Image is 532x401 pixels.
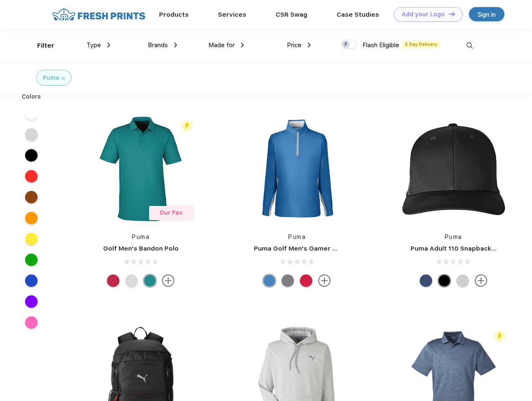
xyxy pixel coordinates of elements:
img: func=resize&h=266 [241,113,352,224]
div: Bright Cobalt [263,274,276,287]
div: Sign in [478,10,496,19]
img: more.svg [318,274,331,287]
img: filter_cancel.svg [62,77,65,80]
a: Puma [445,233,462,240]
a: Services [218,11,246,18]
div: Puma [43,74,59,82]
div: Filter [37,41,54,51]
div: High Rise [125,274,138,287]
img: fo%20logo%202.webp [50,7,148,22]
a: Puma Golf Men's Gamer Golf Quarter-Zip [254,245,386,252]
img: dropdown.png [241,43,244,48]
a: Products [159,11,189,18]
div: Quarry Brt Whit [456,274,469,287]
img: func=resize&h=266 [85,113,196,224]
img: more.svg [475,274,487,287]
img: dropdown.png [174,43,177,48]
span: Made for [208,41,235,49]
span: 5 Day Delivery [403,41,440,48]
img: more.svg [162,274,175,287]
a: Puma [288,233,306,240]
div: Peacoat Qut Shd [420,274,432,287]
span: Price [287,41,301,49]
span: Our Fav [160,209,182,216]
div: Pma Blk Pma Blk [438,274,451,287]
a: Golf Men's Bandon Polo [103,245,179,252]
span: Brands [148,41,168,49]
span: Type [86,41,101,49]
a: Sign in [469,7,504,21]
div: Colors [15,92,48,101]
img: DT [449,12,455,16]
a: CSR Swag [276,11,307,18]
div: Ski Patrol [107,274,119,287]
div: Green Lagoon [144,274,156,287]
a: Puma [132,233,149,240]
img: dropdown.png [107,43,110,48]
img: flash_active_toggle.svg [494,331,505,342]
div: Add your Logo [402,11,445,18]
img: flash_active_toggle.svg [181,120,193,132]
img: desktop_search.svg [463,39,476,53]
div: Quiet Shade [281,274,294,287]
span: Flash Eligible [362,41,399,49]
img: func=resize&h=266 [398,113,509,224]
div: Ski Patrol [300,274,312,287]
img: dropdown.png [308,43,311,48]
